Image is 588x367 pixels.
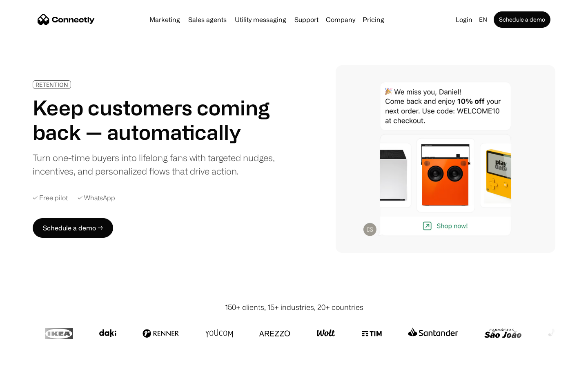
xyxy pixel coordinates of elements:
[326,14,355,25] div: Company
[33,194,68,202] div: ✓ Free pilot
[476,14,492,25] div: en
[146,16,183,23] a: Marketing
[291,16,322,23] a: Support
[359,16,388,23] a: Pricing
[36,82,68,88] div: RETENTION
[8,352,49,364] aside: Language selected: English
[185,16,230,23] a: Sales agents
[78,194,115,202] div: ✓ WhatsApp
[452,14,476,25] a: Login
[16,353,49,364] ul: Language list
[225,302,363,313] div: 150+ clients, 15+ industries, 20+ countries
[33,151,281,178] div: Turn one-time buyers into lifelong fans with targeted nudges, incentives, and personalized flows ...
[323,14,358,25] div: Company
[232,16,290,23] a: Utility messaging
[38,13,95,26] a: home
[479,14,487,25] div: en
[494,11,550,28] a: Schedule a demo
[33,218,113,238] a: Schedule a demo →
[33,95,281,144] h1: Keep customers coming back — automatically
